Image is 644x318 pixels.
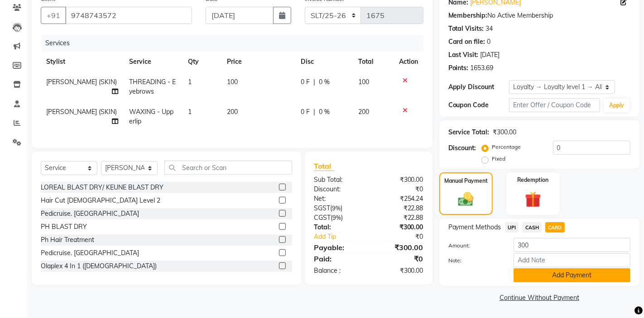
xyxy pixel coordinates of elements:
div: ₹0 [379,232,430,242]
span: CGST [314,214,331,222]
th: Qty [183,52,221,72]
div: Last Visit: [448,50,479,60]
span: 9% [332,204,341,212]
img: _gift.svg [520,190,547,210]
div: Total Visits: [448,24,484,33]
span: [PERSON_NAME] (SKIN) [46,108,117,116]
div: Hair Cut [DEMOGRAPHIC_DATA] Level 2 [41,196,160,205]
th: Stylist [41,52,124,72]
input: Enter Offer / Coupon Code [509,98,600,112]
span: 100 [359,78,370,86]
th: Action [394,52,423,72]
span: Payment Methods [448,223,501,232]
span: SGST [314,204,330,212]
div: Discount: [307,185,369,194]
span: CASH [522,222,542,233]
input: Search by Name/Mobile/Email/Code [65,7,192,24]
div: ( ) [307,213,369,223]
div: 0 [487,37,491,47]
span: 100 [227,78,238,86]
img: _cash.svg [453,190,479,208]
div: Pedicruise. [GEOGRAPHIC_DATA] [41,248,139,258]
span: 0 % [319,77,330,87]
label: Percentage [492,143,521,151]
span: CARD [545,222,565,233]
div: Discount: [448,143,476,153]
div: Payable: [307,242,369,253]
label: Fixed [492,155,506,163]
span: 200 [227,108,238,116]
span: | [313,77,315,87]
th: Service [124,52,183,72]
div: No Active Membership [448,11,630,20]
a: Continue Without Payment [441,293,638,303]
div: Service Total: [448,128,490,137]
span: THREADING - Eyebrows [129,78,176,95]
div: ₹300.00 [369,175,430,185]
th: Disc [295,52,353,72]
button: Apply [604,99,630,112]
th: Price [222,52,296,72]
div: 1653.69 [471,63,494,73]
span: 0 F [301,77,310,87]
div: ₹0 [369,185,430,194]
div: Net: [307,194,369,204]
div: ( ) [307,204,369,213]
div: ₹300.00 [369,242,430,253]
div: PH BLAST DRY [41,222,87,232]
span: WAXING - Upperlip [129,108,173,125]
div: Pedicruise. [GEOGRAPHIC_DATA] [41,209,139,218]
input: Amount [514,238,630,252]
div: Total: [307,223,369,232]
div: Apply Discount [448,82,509,92]
div: ₹300.00 [493,128,517,137]
div: Balance : [307,266,369,275]
div: Points: [448,63,469,73]
div: [DATE] [481,50,500,60]
span: 9% [332,214,341,221]
button: Add Payment [514,268,630,282]
span: 200 [359,108,370,116]
label: Redemption [517,176,548,184]
input: Search or Scan [164,161,292,175]
div: Card on file: [448,37,485,47]
div: LOREAL BLAST DRY/ KEUNE BLAST DRY [41,183,163,192]
a: Add Tip [307,232,379,242]
span: 0 % [319,107,330,117]
label: Manual Payment [444,177,488,185]
div: ₹300.00 [369,266,430,275]
div: ₹254.24 [369,194,430,204]
div: ₹22.88 [369,213,430,223]
span: [PERSON_NAME] (SKIN) [46,78,117,86]
div: Sub Total: [307,175,369,185]
label: Amount: [442,242,507,250]
span: | [313,107,315,117]
div: Membership: [448,11,488,20]
div: ₹300.00 [369,223,430,232]
span: 0 F [301,107,310,117]
span: 1 [188,78,192,86]
div: Ph Hair Treatment [41,235,94,245]
div: Services [42,35,430,52]
div: ₹22.88 [369,204,430,213]
span: 1 [188,108,192,116]
input: Add Note [514,253,630,267]
span: UPI [505,222,519,233]
th: Total [353,52,394,72]
div: 34 [486,24,493,33]
label: Note: [442,256,507,265]
div: Olaplex 4 In 1 ([DEMOGRAPHIC_DATA]) [41,261,157,271]
div: Paid: [307,253,369,264]
div: ₹0 [369,253,430,264]
div: Coupon Code [448,100,509,110]
button: +91 [41,7,66,24]
span: Total [314,161,335,171]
